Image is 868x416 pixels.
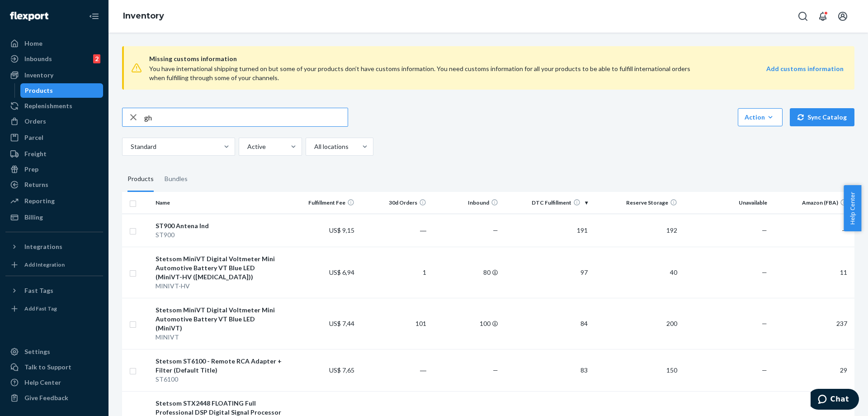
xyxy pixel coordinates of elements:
span: — [762,226,767,234]
span: — [493,366,498,374]
button: Open notifications [814,7,832,25]
a: Inventory [123,11,164,21]
span: US$ 7,44 [329,320,354,327]
button: Talk to Support [5,360,103,374]
div: Billing [24,213,43,222]
div: MINIVT [156,333,283,342]
td: 101 [358,298,430,349]
strong: Add customs information [766,65,844,72]
td: 237 [771,298,854,349]
a: Billing [5,210,103,225]
div: ST900 [156,230,283,239]
div: Give Feedback [24,393,68,402]
div: Inbounds [24,54,52,63]
ol: breadcrumbs [116,3,171,29]
div: Add Integration [24,261,65,268]
span: US$ 6,94 [329,268,354,276]
div: Home [24,39,42,48]
td: 11 [771,247,854,298]
button: Sync Catalog [790,108,854,126]
a: Add customs information [766,64,844,82]
a: Home [5,36,103,51]
div: MINIVT-HV [156,282,283,291]
button: Integrations [5,239,103,254]
input: Search inventory by name or sku [144,108,348,126]
a: Add Fast Tag [5,301,103,316]
td: ― [358,214,430,247]
a: Parcel [5,130,103,145]
button: Action [738,108,783,126]
td: 192 [591,214,681,247]
a: Returns [5,177,103,192]
div: Products [25,86,53,95]
button: Give Feedback [5,391,103,405]
div: Stetsom MiniVT Digital Voltmeter Mini Automotive Battery VT Blue LED (MiniVT-HV ([MEDICAL_DATA])) [156,254,283,282]
td: 100 [430,298,502,349]
div: Action [745,113,776,122]
div: Freight [24,149,47,158]
div: Prep [24,165,38,174]
div: Orders [24,117,46,126]
a: Help Center [5,375,103,390]
th: Amazon (FBA) [771,192,854,214]
td: 29 [771,349,854,391]
div: Integrations [24,242,62,251]
th: Reserve Storage [591,192,681,214]
div: Add Fast Tag [24,305,57,312]
td: 1 [358,247,430,298]
a: Inbounds2 [5,52,103,66]
a: Prep [5,162,103,177]
td: 40 [591,247,681,298]
a: Add Integration [5,258,103,272]
td: ― [358,349,430,391]
a: Settings [5,344,103,359]
td: 84 [502,298,591,349]
img: Flexport logo [10,12,48,21]
td: 83 [502,349,591,391]
div: Parcel [24,133,43,142]
input: Standard [130,142,131,151]
button: Close Navigation [85,7,103,25]
div: Bundles [165,167,188,192]
div: ST900 Antena Ind [156,221,283,230]
a: Replenishments [5,99,103,113]
input: All locations [313,142,314,151]
a: Freight [5,147,103,161]
div: ST6100 [156,375,283,384]
button: Help Center [844,185,861,231]
th: 30d Orders [358,192,430,214]
div: Stetsom ST6100 - Remote RCA Adapter + Filter (Default Title) [156,357,283,375]
div: Fast Tags [24,286,53,295]
div: Inventory [24,71,53,80]
a: Inventory [5,68,103,82]
th: Fulfillment Fee [287,192,359,214]
button: Open Search Box [794,7,812,25]
div: Replenishments [24,101,72,110]
span: — [762,320,767,327]
span: US$ 9,15 [329,226,354,234]
span: US$ 7,65 [329,366,354,374]
a: Reporting [5,194,103,208]
th: Unavailable [681,192,770,214]
td: 80 [430,247,502,298]
td: 150 [591,349,681,391]
div: Settings [24,347,50,356]
span: — [493,226,498,234]
td: 191 [502,214,591,247]
span: — [842,226,847,234]
a: Orders [5,114,103,129]
button: Open account menu [834,7,852,25]
input: Active [246,142,247,151]
th: DTC Fulfillment [502,192,591,214]
div: You have international shipping turned on but some of your products don’t have customs informatio... [149,64,705,82]
td: 97 [502,247,591,298]
div: 2 [93,54,100,63]
th: Inbound [430,192,502,214]
button: Fast Tags [5,283,103,298]
div: Help Center [24,378,61,387]
span: — [762,268,767,276]
div: Returns [24,180,48,189]
span: Missing customs information [149,53,844,64]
